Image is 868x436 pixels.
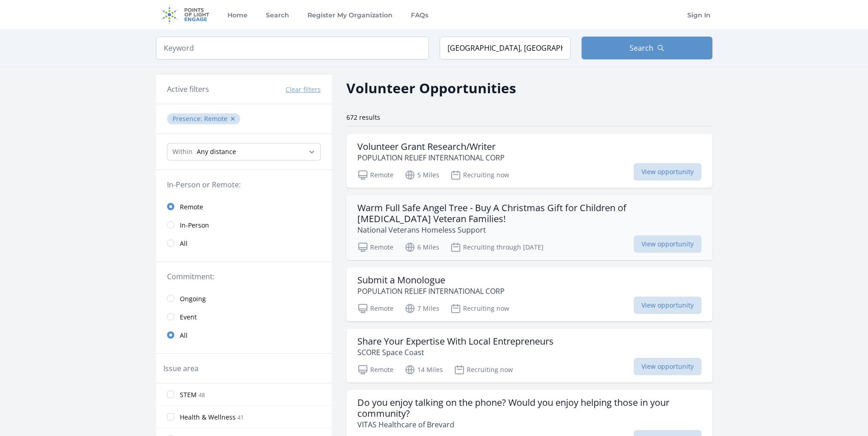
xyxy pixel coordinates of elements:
p: National Veterans Homeless Support [357,224,701,235]
h3: Warm Full Safe Angel Tree - Buy A Christmas Gift for Children of [MEDICAL_DATA] Veteran Families! [357,202,701,224]
p: 7 Miles [404,303,439,314]
h3: Volunteer Grant Research/Writer [357,141,505,152]
a: Share Your Expertise With Local Entrepreneurs SCORE Space Coast Remote 14 Miles Recruiting now Vi... [346,329,712,383]
span: 672 results [346,113,380,122]
p: Remote [357,170,394,181]
span: STEM [180,390,197,399]
a: In-Person [156,216,332,234]
span: View opportunity [634,235,701,253]
p: VITAS Healthcare of Brevard [357,419,701,430]
a: Volunteer Grant Research/Writer POPULATION RELIEF INTERNATIONAL CORP Remote 5 Miles Recruiting no... [346,134,712,188]
legend: In-Person or Remote: [167,179,321,190]
h3: Share Your Expertise With Local Entrepreneurs [357,336,554,347]
span: 48 [199,391,205,399]
span: View opportunity [634,163,701,181]
span: Remote [204,114,227,123]
a: Remote [156,197,332,216]
h2: Volunteer Opportunities [346,78,516,98]
p: Recruiting now [450,170,509,181]
span: View opportunity [634,297,701,314]
p: Recruiting through [DATE] [450,242,544,253]
p: Recruiting now [450,303,509,314]
a: All [156,234,332,252]
a: All [156,326,332,344]
span: All [180,331,188,340]
span: Ongoing [180,294,206,303]
select: Search Radius [167,143,321,160]
p: 5 Miles [404,170,439,181]
p: Recruiting now [454,364,513,375]
button: Search [582,37,712,59]
input: Health & Wellness 41 [167,413,174,420]
span: View opportunity [634,358,701,375]
p: POPULATION RELIEF INTERNATIONAL CORP [357,286,505,297]
input: Keyword [156,37,429,59]
span: All [180,239,188,248]
button: Clear filters [286,85,321,94]
p: 6 Miles [404,242,439,253]
span: Search [630,43,653,53]
span: Remote [180,202,203,212]
input: STEM 48 [167,391,174,398]
span: Presence : [173,114,204,123]
legend: Issue area [163,363,199,374]
legend: Commitment: [167,271,321,282]
p: SCORE Space Coast [357,347,554,358]
a: Event [156,308,332,326]
p: Remote [357,303,394,314]
span: In-Person [180,221,209,230]
span: Health & Wellness [180,413,236,422]
span: 41 [237,414,244,421]
input: Location [440,37,571,59]
h3: Active filters [167,84,209,95]
p: 14 Miles [404,364,443,375]
p: Remote [357,242,394,253]
p: POPULATION RELIEF INTERNATIONAL CORP [357,152,505,163]
a: Ongoing [156,289,332,308]
a: Submit a Monologue POPULATION RELIEF INTERNATIONAL CORP Remote 7 Miles Recruiting now View opport... [346,267,712,321]
button: ✕ [230,114,236,123]
a: Warm Full Safe Angel Tree - Buy A Christmas Gift for Children of [MEDICAL_DATA] Veteran Families!... [346,195,712,260]
p: Remote [357,364,394,375]
h3: Submit a Monologue [357,275,505,286]
span: Event [180,313,197,322]
h3: Do you enjoy talking on the phone? Would you enjoy helping those in your community? [357,397,701,419]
